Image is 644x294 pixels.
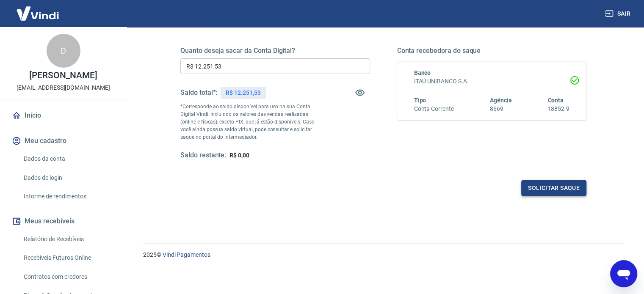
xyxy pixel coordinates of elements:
h5: Quanto deseja sacar da Conta Digital? [180,47,370,55]
a: Recebíveis Futuros Online [20,249,116,267]
span: Agência [490,97,512,104]
p: R$ 12.251,53 [226,88,260,97]
a: Dados da conta [20,150,116,168]
button: Sair [603,6,634,22]
p: [PERSON_NAME] [29,71,97,80]
p: *Corresponde ao saldo disponível para uso na sua Conta Digital Vindi. Incluindo os valores das ve... [180,103,323,141]
span: Conta [547,97,564,104]
p: 2025 © [143,250,624,259]
iframe: Botão para abrir a janela de mensagens [610,260,637,287]
div: D [47,34,80,68]
a: Dados de login [20,169,116,187]
span: R$ 0,00 [229,152,249,159]
h6: 18852-9 [547,104,569,113]
h6: ITAÚ UNIBANCO S.A. [414,77,570,86]
span: Tipo [414,97,426,104]
p: [EMAIL_ADDRESS][DOMAIN_NAME] [17,83,110,92]
h6: 8669 [490,104,512,113]
a: Vindi Pagamentos [163,251,210,258]
a: Informe de rendimentos [20,188,116,205]
button: Meu cadastro [10,132,116,150]
span: Banco [414,69,431,76]
h5: Saldo restante: [180,151,226,160]
a: Contratos com credores [20,268,116,286]
a: Relatório de Recebíveis [20,231,116,248]
button: Meus recebíveis [10,212,116,231]
img: Vindi [10,0,65,26]
h5: Saldo total*: [180,88,217,97]
button: Solicitar saque [521,180,586,196]
a: Início [10,106,116,125]
h5: Conta recebedora do saque [397,47,587,55]
h6: Conta Corrente [414,104,454,113]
